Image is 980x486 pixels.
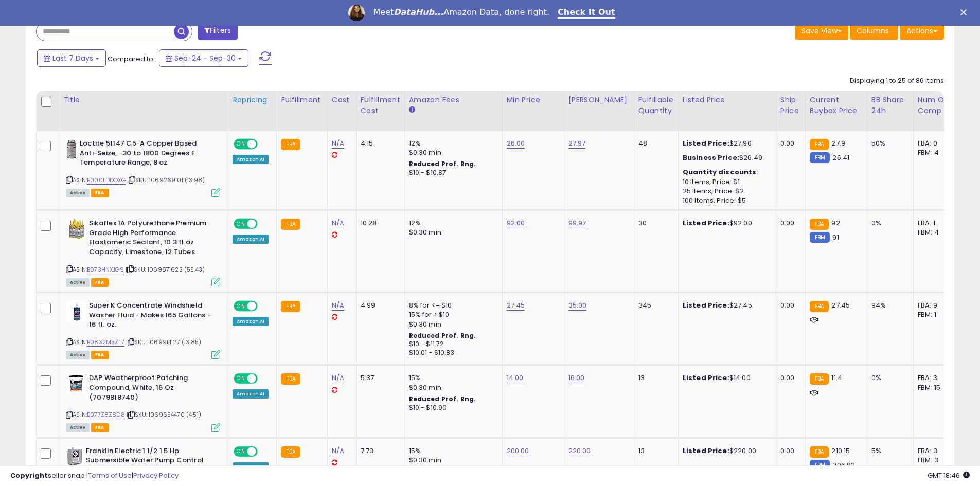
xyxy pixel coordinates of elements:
[159,49,248,67] button: Sep-24 - Sep-30
[348,5,365,21] img: Profile image for Georgie
[256,447,273,456] span: OFF
[918,301,952,310] div: FBA: 9
[638,95,674,116] div: Fulfillable Quantity
[66,219,86,239] img: 51AwJBSxBlL._SL40_.jpg
[918,139,952,148] div: FBA: 0
[918,373,952,383] div: FBA: 3
[683,446,768,456] div: $220.00
[235,374,247,383] span: ON
[281,446,300,458] small: FBA
[108,54,155,64] span: Compared to:
[568,300,587,311] a: 35.00
[871,301,905,310] div: 94%
[332,373,344,383] a: N/A
[409,95,498,105] div: Amazon Fees
[281,95,323,105] div: Fulfillment
[332,446,344,456] a: N/A
[361,95,400,116] div: Fulfillment Cost
[91,278,109,287] span: FBA
[174,53,236,63] span: Sep-24 - Sep-30
[683,138,729,148] b: Listed Price:
[235,302,247,311] span: ON
[871,373,905,383] div: 0%
[361,373,397,383] div: 5.37
[507,300,525,311] a: 27.45
[810,232,830,243] small: FBM
[281,301,300,312] small: FBA
[409,105,415,115] small: Amazon Fees.
[126,338,201,346] span: | SKU: 1069914127 (13.85)
[831,138,845,148] span: 27.9
[831,218,840,228] span: 92
[89,301,214,332] b: Super K Concentrate Windshield Washer Fluid - Makes 165 Gallons - 16 fl. oz.
[568,373,585,383] a: 16.00
[683,187,768,196] div: 25 Items, Price: $2
[409,301,494,310] div: 8% for <= $10
[810,219,829,230] small: FBA
[256,140,273,149] span: OFF
[233,155,269,164] div: Amazon AI
[568,218,586,228] a: 99.97
[66,301,220,358] div: ASIN:
[810,139,829,150] small: FBA
[780,95,801,116] div: Ship Price
[332,218,344,228] a: N/A
[810,373,829,385] small: FBA
[918,310,952,319] div: FBM: 1
[683,139,768,148] div: $27.90
[795,22,848,40] button: Save View
[831,373,842,383] span: 11.4
[281,139,300,150] small: FBA
[80,139,205,170] b: Loctite 51147 C5-A Copper Based Anti-Seize, -30 to 1800 Degrees F Temperature Range, 8 oz
[810,446,829,458] small: FBA
[638,373,670,383] div: 13
[66,446,83,467] img: 4183x78e9iL._SL40_.jpg
[87,176,126,185] a: B000LDDOXG
[332,138,344,149] a: N/A
[871,95,909,116] div: BB Share 24h.
[683,300,729,310] b: Listed Price:
[332,95,352,105] div: Cost
[66,423,90,432] span: All listings currently available for purchase on Amazon
[683,373,768,383] div: $14.00
[507,446,529,456] a: 200.00
[918,228,952,237] div: FBM: 4
[409,349,494,357] div: $10.01 - $10.83
[66,139,77,159] img: 41p6ObanKAL._SL40_.jpg
[409,320,494,329] div: $0.30 min
[918,148,952,157] div: FBM: 4
[88,471,132,480] a: Terms of Use
[409,331,476,340] b: Reduced Prof. Rng.
[928,471,970,480] span: 2025-10-8 18:46 GMT
[87,410,125,419] a: B077Z8Z8D8
[780,139,797,148] div: 0.00
[281,219,300,230] small: FBA
[361,446,397,456] div: 7.73
[86,446,211,478] b: Franklin Electric 1 1/2 1.5 Hp Submersible Water Pump Control Box
[66,278,90,287] span: All listings currently available for purchase on Amazon
[568,446,591,456] a: 220.00
[66,139,220,196] div: ASIN:
[361,139,397,148] div: 4.15
[683,168,768,177] div: :
[780,373,797,383] div: 0.00
[409,169,494,177] div: $10 - $10.87
[568,95,630,105] div: [PERSON_NAME]
[235,140,247,149] span: ON
[66,373,220,430] div: ASIN:
[52,53,93,63] span: Last 7 Days
[507,138,525,149] a: 26.00
[683,373,729,383] b: Listed Price:
[256,302,273,311] span: OFF
[409,394,476,403] b: Reduced Prof. Rng.
[126,265,205,274] span: | SKU: 1069871623 (55.43)
[332,300,344,311] a: N/A
[91,423,109,432] span: FBA
[37,49,106,67] button: Last 7 Days
[871,139,905,148] div: 50%
[361,301,397,310] div: 4.99
[507,218,525,228] a: 92.00
[683,219,768,228] div: $92.00
[409,404,494,412] div: $10 - $10.90
[638,301,670,310] div: 345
